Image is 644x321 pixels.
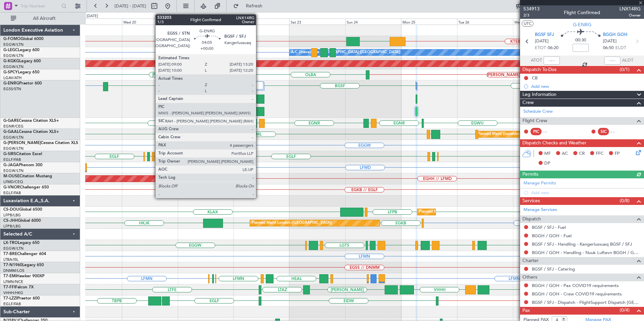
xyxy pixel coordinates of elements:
a: LFPB/LBG [3,213,21,218]
span: (0/1) [620,66,630,73]
div: Planned Maint London ([GEOGRAPHIC_DATA]) [252,218,332,228]
span: 00:30 [575,37,586,44]
span: CS-DOU [3,208,19,212]
span: AC [562,150,568,157]
span: Charter [522,257,539,265]
div: Tue 19 [66,19,122,25]
span: [DATE] [535,38,549,45]
a: BGGH / GOH - Fuel [532,233,572,239]
div: Mon 25 [401,19,457,25]
div: SIC [598,128,609,135]
a: CS-JHHGlobal 6000 [3,219,41,223]
a: Schedule Crew [523,108,553,115]
span: [DATE] [603,38,617,45]
a: G-SPCYLegacy 650 [3,70,39,74]
a: EGGW/LTN [3,53,24,58]
span: G-ENRG [573,21,591,28]
div: - - [543,129,558,135]
span: Crew [522,99,534,107]
span: T7-BRE [3,252,17,256]
a: T7-EMIHawker 900XP [3,274,44,278]
span: LX-TRO [3,241,18,245]
span: G-SIRS [3,152,16,156]
span: [DATE] - [DATE] [115,3,146,9]
span: G-ENRG [3,81,19,85]
span: CS-JHH [3,219,18,223]
div: PIC [530,128,542,135]
div: Wed 20 [122,19,178,25]
input: Trip Number [21,1,59,11]
span: BGGH GOH [603,32,627,38]
a: EGLF/FAB [3,190,21,195]
button: UTC [522,21,534,27]
a: G-GARECessna Citation XLS+ [3,119,59,123]
button: Refresh [230,1,270,11]
div: [DATE] [87,13,98,19]
span: G-KGKG [3,59,19,63]
div: Add new [531,83,641,89]
div: Flight Confirmed [564,9,600,16]
span: ETOT [535,45,546,51]
a: G-ENRGPraetor 600 [3,81,42,85]
a: T7-LZZIPraetor 600 [3,296,40,300]
a: EGLF/FAB [3,301,21,307]
div: Planned Maint [GEOGRAPHIC_DATA] ([GEOGRAPHIC_DATA]) [419,207,525,217]
a: BGGH / GOH - Pax COVID19 requirements [532,283,619,288]
a: Manage Services [523,207,557,213]
a: M-OUSECitation Mustang [3,174,52,178]
span: Others [522,274,537,281]
a: LFMN/NCE [3,279,23,284]
span: (0/8) [620,197,630,204]
span: FP [615,150,620,157]
a: DNMM/LOS [3,268,24,273]
a: LFMD/CEQ [3,179,23,184]
div: CB [532,75,538,81]
div: Sat 23 [289,19,345,25]
a: G-GAALCessna Citation XLS+ [3,130,59,134]
span: DP [544,160,550,167]
span: All Aircraft [18,16,71,21]
span: G-FOMO [3,37,21,41]
a: LTBA/ISL [3,257,19,262]
div: - - [611,129,626,135]
span: Leg Information [522,91,556,99]
a: EGNR/CEG [3,124,24,129]
a: BGSF / SFJ - Fuel [532,224,566,230]
a: T7-FFIFalcon 7X [3,285,34,289]
span: Flight Crew [522,117,547,125]
a: BGSF / SFJ - Dispatch - FlightSupport Dispatch [GEOGRAPHIC_DATA] [532,299,641,305]
span: G-[PERSON_NAME] [3,141,41,145]
span: CR [579,150,585,157]
a: EGGW/LTN [3,135,24,140]
a: LFPB/LBG [3,224,21,229]
span: Services [522,197,540,205]
a: G-VNORChallenger 650 [3,185,49,189]
a: G-[PERSON_NAME]Cessna Citation XLS [3,141,78,145]
span: 06:20 [548,45,558,51]
div: Sun 24 [345,19,401,25]
a: BGGH / GOH - Handling - Nuuk Luftavn BGGH / GOH [532,250,641,255]
span: Pax [522,307,530,315]
span: ATOT [531,57,542,64]
span: Dispatch [522,215,541,223]
span: M-OUSE [3,174,20,178]
span: 534913 [523,5,540,12]
span: G-SPCY [3,70,18,74]
a: BGGH / GOH - Crew COVID19 requirements [532,291,622,297]
span: G-GARE [3,119,19,123]
div: Thu 21 [178,19,234,25]
span: ALDT [622,57,633,64]
a: T7-N1960Legacy 650 [3,263,44,267]
span: G-JAGA [3,163,19,167]
div: Fri 22 [233,19,289,25]
span: ELDT [615,45,626,51]
span: T7-N1960 [3,263,22,267]
div: Planned Maint Dusseldorf [477,129,521,139]
a: EGSS/STN [3,86,21,92]
a: G-LEGCLegacy 600 [3,48,39,52]
a: EGGW/LTN [3,64,24,69]
a: T7-BREChallenger 604 [3,252,46,256]
div: Tue 26 [457,19,513,25]
a: EGGW/LTN [3,168,24,173]
span: MF [544,150,551,157]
